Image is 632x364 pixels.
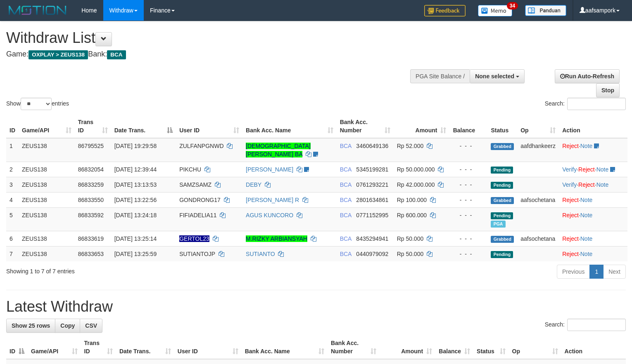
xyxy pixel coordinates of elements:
td: ZEUS138 [19,246,75,261]
a: [PERSON_NAME] [246,166,293,173]
a: Previous [557,265,590,279]
span: BCA [340,197,352,203]
th: ID: activate to sort column descending [6,336,28,359]
span: SUTIANTOJP [179,251,215,257]
span: BCA [340,166,352,173]
span: 86833653 [78,251,104,257]
span: 86833550 [78,197,104,203]
span: Grabbed [491,143,514,150]
img: Button%20Memo.svg [478,5,513,16]
td: ZEUS138 [19,162,75,177]
a: Note [596,181,609,188]
span: BCA [340,181,352,188]
td: ZEUS138 [19,231,75,246]
th: Balance [449,115,487,138]
a: 1 [589,265,603,279]
span: Pending [491,212,513,219]
th: Op: activate to sort column ascending [517,115,559,138]
a: AGUS KUNCORO [246,212,293,218]
a: Note [580,212,593,218]
span: Show 25 rows [12,322,50,329]
button: None selected [470,69,525,83]
img: Feedback.jpg [424,5,466,16]
th: Balance: activate to sort column ascending [435,336,473,359]
span: [DATE] 13:25:14 [114,235,157,242]
span: Rp 52.000 [397,143,424,149]
span: [DATE] 12:39:44 [114,166,157,173]
div: PGA Site Balance / [410,69,470,83]
span: [DATE] 13:24:18 [114,212,157,218]
th: Game/API: activate to sort column ascending [19,115,75,138]
h1: Withdraw List [6,30,413,46]
td: 7 [6,246,19,261]
span: 86832054 [78,166,104,173]
select: Showentries [21,98,52,110]
span: 86833259 [78,181,104,188]
td: 5 [6,207,19,231]
th: Bank Acc. Number: activate to sort column ascending [337,115,394,138]
span: 86833592 [78,212,104,218]
th: Bank Acc. Name: activate to sort column ascending [242,115,337,138]
img: panduan.png [525,5,566,16]
td: 3 [6,177,19,192]
label: Search: [545,98,626,110]
a: SUTIANTO [246,251,275,257]
td: ZEUS138 [19,177,75,192]
td: 6 [6,231,19,246]
a: CSV [80,319,102,333]
span: Copy 2801634861 to clipboard [356,197,388,203]
th: Trans ID: activate to sort column ascending [81,336,116,359]
a: Copy [55,319,80,333]
span: Copy 3460649136 to clipboard [356,143,388,149]
td: · [559,246,627,261]
a: [DEMOGRAPHIC_DATA][PERSON_NAME] BA [246,143,311,157]
span: Copy 0440979092 to clipboard [356,251,388,257]
a: DEBY [246,181,261,188]
td: aafsochetana [517,192,559,207]
span: Grabbed [491,197,514,204]
span: Copy 0771152995 to clipboard [356,212,388,218]
span: Rp 42.000.000 [397,181,435,188]
a: Stop [596,83,620,97]
span: Grabbed [491,236,514,243]
span: Copy 0761293221 to clipboard [356,181,388,188]
a: Note [580,251,593,257]
a: Note [580,235,593,242]
span: ZULFANPGNWD [179,143,223,149]
th: Date Trans.: activate to sort column ascending [116,336,174,359]
a: Run Auto-Refresh [555,69,620,83]
span: Rp 50.000 [397,251,424,257]
th: Status: activate to sort column ascending [473,336,509,359]
a: Reject [562,143,579,149]
label: Show entries [6,98,69,110]
span: Pending [491,167,513,174]
a: Reject [562,251,579,257]
span: BCA [340,143,352,149]
a: Verify [562,181,577,188]
a: Note [580,197,593,203]
th: ID [6,115,19,138]
span: 34 [507,2,518,9]
div: Showing 1 to 7 of 7 entries [6,264,257,275]
h4: Game: Bank: [6,50,413,59]
th: Status [487,115,517,138]
span: None selected [475,73,514,80]
input: Search: [567,98,626,110]
th: Op: activate to sort column ascending [509,336,561,359]
td: 2 [6,162,19,177]
span: Rp 50.000 [397,235,424,242]
a: Verify [562,166,577,173]
th: Action [561,336,626,359]
th: Amount: activate to sort column ascending [394,115,450,138]
td: · [559,231,627,246]
th: Bank Acc. Number: activate to sort column ascending [328,336,380,359]
th: Amount: activate to sort column ascending [380,336,435,359]
td: · · [559,162,627,177]
span: CSV [85,322,97,329]
span: Pending [491,251,513,258]
td: · · [559,177,627,192]
span: Rp 50.000.000 [397,166,435,173]
a: M.RIZKY ARBIANSYAH [246,235,307,242]
span: [DATE] 13:25:59 [114,251,157,257]
span: [DATE] 13:22:56 [114,197,157,203]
